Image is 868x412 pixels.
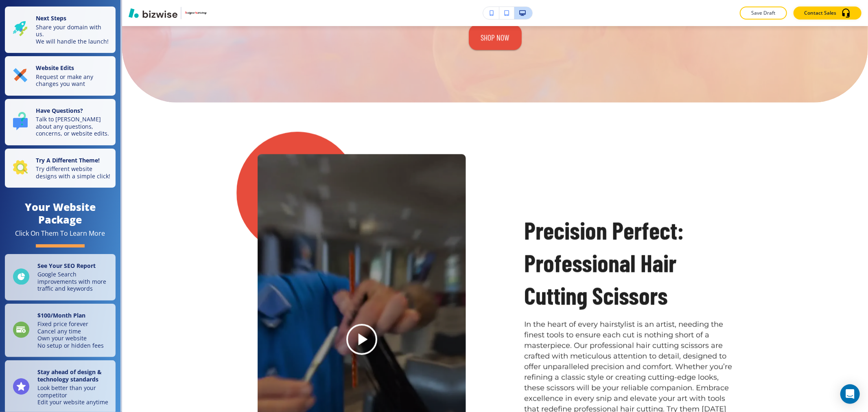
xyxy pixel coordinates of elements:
img: Bizwise Logo [129,8,177,18]
button: Contact Sales [794,7,861,20]
strong: Have Questions? [36,107,83,114]
p: Google Search improvements with more traffic and keywords [37,271,111,292]
strong: Next Steps [36,14,66,22]
button: Next StepsShare your domain with us.We will handle the launch! [5,7,116,53]
p: Request or make any changes you want [36,73,111,88]
button: Try A Different Theme!Try different website designs with a simple click! [5,149,116,188]
button: Save Draft [740,7,787,20]
button: Have Questions?Talk to [PERSON_NAME] about any questions, concerns, or website edits. [5,99,116,145]
p: Fixed price forever Cancel any time Own your website No setup or hidden fees [37,320,104,349]
p: Precision Perfect: Professional Hair Cutting Scissors [525,214,733,311]
button: shop now [469,25,522,50]
strong: Try A Different Theme! [36,156,100,164]
p: Share your domain with us. We will handle the launch! [36,24,111,45]
strong: Stay ahead of design & technology standards [37,368,102,383]
strong: $ 100 /Month Plan [37,311,85,319]
button: Website EditsRequest or make any changes you want [5,56,116,96]
div: Click On Them To Learn More [15,229,105,238]
p: Try different website designs with a simple click! [36,165,111,180]
h4: Your Website Package [5,201,116,226]
strong: Website Edits [36,64,74,72]
div: Open Intercom Messenger [840,384,860,404]
p: Contact Sales [804,9,836,17]
p: Save Draft [750,9,776,17]
img: Your Logo [185,11,207,15]
a: $100/Month PlanFixed price foreverCancel any timeOwn your websiteNo setup or hidden fees [5,304,116,357]
p: Talk to [PERSON_NAME] about any questions, concerns, or website edits. [36,116,111,137]
strong: See Your SEO Report [37,262,96,270]
p: Look better than your competitor Edit your website anytime [37,384,111,406]
a: See Your SEO ReportGoogle Search improvements with more traffic and keywords [5,254,116,300]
